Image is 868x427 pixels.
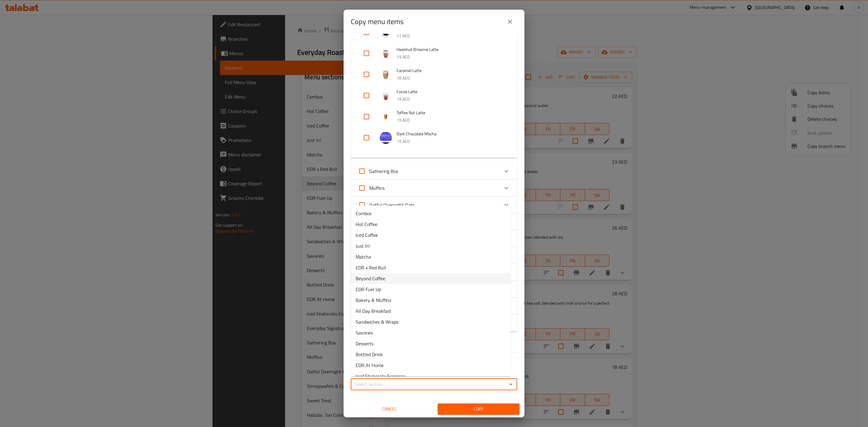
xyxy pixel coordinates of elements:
[442,405,515,413] span: Copy
[356,242,370,250] span: Just In!
[369,167,398,176] span: Gathering Box
[356,264,386,271] span: EDR x Red Bull
[397,109,505,117] span: Toffee Nut Latte
[397,88,505,96] span: Cocoa Latte
[369,184,385,193] span: Muffins
[356,307,391,315] span: All Day Breakfast
[356,221,377,228] span: Hot Coffee
[503,14,517,29] button: close
[356,210,372,217] span: Combos
[356,329,373,336] span: Savories
[351,405,428,413] span: Cancel
[397,53,505,61] p: 19 AED
[397,32,505,40] p: 17 AED
[348,403,430,415] button: Cancel
[507,380,515,388] button: Close
[397,138,505,145] p: 19 AED
[380,111,392,123] img: Toffee Nut Latte
[356,297,391,304] span: Bakery & Muffins
[351,163,517,180] div: Expand
[356,231,378,239] span: Iced Coffee
[355,198,415,212] label: Acknowledge
[397,130,505,138] span: Dark Chocolate Mocha
[351,196,517,213] div: Expand
[356,351,383,358] span: Bottled Drink
[353,380,505,388] input: Select section
[397,46,505,53] span: Hazelnut Brownie Latte
[397,67,505,74] span: Caramel Latte
[380,89,392,102] img: Cocoa Latte
[355,164,398,178] label: Acknowledge
[356,286,381,293] span: EDR Fuel Up
[356,253,371,260] span: Matcha
[380,47,392,59] img: Hazelnut Brownie Latte
[356,275,385,282] span: Beyond Coffee
[356,318,398,325] span: Sandwiches & Wraps
[351,180,517,196] div: Expand
[397,74,505,82] p: 18 AED
[356,372,405,380] span: Iced Shakerato Espresso
[355,181,385,195] label: Acknowledge
[356,340,373,347] span: Desserts
[351,17,404,27] h2: Copy menu items
[397,117,505,124] p: 19 AED
[380,68,392,80] img: Caramel Latte
[380,132,392,144] img: Dark Chocolate Mocha
[438,403,520,415] button: Copy
[397,96,505,103] p: 19 AED
[356,362,384,369] span: EDR At Home
[369,200,415,209] span: Oatful Overnight Oats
